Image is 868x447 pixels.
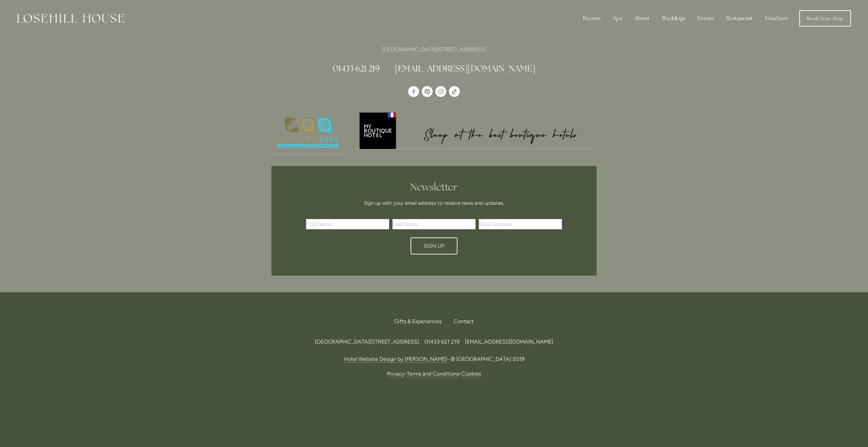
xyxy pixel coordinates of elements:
p: - - [271,369,597,378]
div: Events [692,12,719,25]
div: Weddings [656,12,691,25]
div: Rooms [578,12,606,25]
img: My Boutique Hotel - Logo [356,111,597,149]
a: TikTok [449,86,460,97]
input: First Name [306,219,389,229]
a: Pinterest [422,86,433,97]
div: About [629,12,655,25]
div: Spa [607,12,628,25]
img: Losehill House [17,14,124,23]
a: [EMAIL_ADDRESS][DOMAIN_NAME] [395,63,535,74]
a: My Boutique Hotel - Logo [356,111,597,149]
a: Terms and Conditions [407,370,459,377]
p: [GEOGRAPHIC_DATA][STREET_ADDRESS] [271,45,597,54]
span: Sign Up [424,243,445,249]
h2: Newsletter [308,181,560,193]
button: Sign Up [411,237,457,254]
span: [GEOGRAPHIC_DATA][STREET_ADDRESS] [315,338,419,345]
span: Gifts & Experiences [394,318,441,325]
p: Sign up with your email address to receive news and updates. [308,199,560,207]
a: Book Your Stay [799,10,851,27]
a: Hotel Website Design by [PERSON_NAME] [344,356,447,363]
p: - © [GEOGRAPHIC_DATA] 2019 [271,354,597,364]
div: Restaurant [721,12,758,25]
div: Contact [448,314,474,329]
a: [EMAIL_ADDRESS][DOMAIN_NAME] [465,338,553,345]
a: Vouchers [759,12,793,25]
span: 01433 621 219 [424,338,460,345]
input: Email Address [479,219,562,229]
a: Cookies [462,370,481,377]
input: Last Name [393,219,475,229]
a: 01433 621 219 [333,63,380,74]
a: Instagram [435,86,446,97]
img: Nature's Safe - Logo [271,111,344,154]
a: Gifts & Experiences [394,314,447,329]
a: Privacy [387,370,404,377]
a: Losehill House Hotel & Spa [408,86,419,97]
